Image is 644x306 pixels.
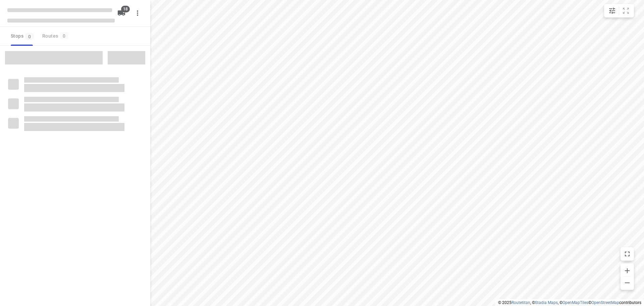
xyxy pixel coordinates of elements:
[498,300,641,305] li: © 2025 , © , © © contributors
[604,4,634,17] div: small contained button group
[512,300,530,305] a: Routetitan
[591,300,619,305] a: OpenStreetMap
[535,300,558,305] a: Stadia Maps
[605,4,619,17] button: Map settings
[562,300,588,305] a: OpenMapTiles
